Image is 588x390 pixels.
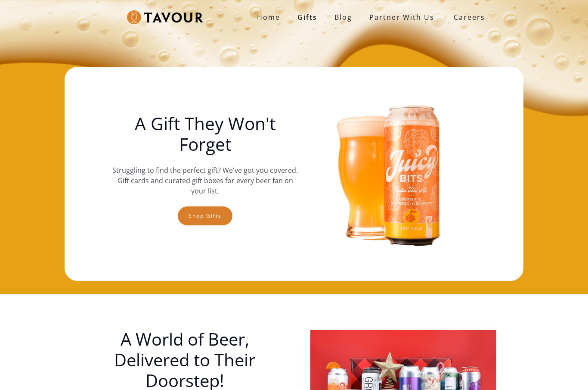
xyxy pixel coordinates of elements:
a: Home [248,9,289,26]
a: Shop gifts [178,206,232,225]
strong: Home [257,12,280,22]
p: Struggling to find the perfect gift? We've got you covered. Gift cards and curated gift boxes for... [112,165,298,196]
a: Gifts [289,9,326,26]
h1: A Gift They Won't Forget [112,113,298,155]
a: partner with us [361,9,443,26]
a: Careers [443,5,492,29]
strong: Careers [454,9,485,26]
a: Blog [326,9,361,26]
